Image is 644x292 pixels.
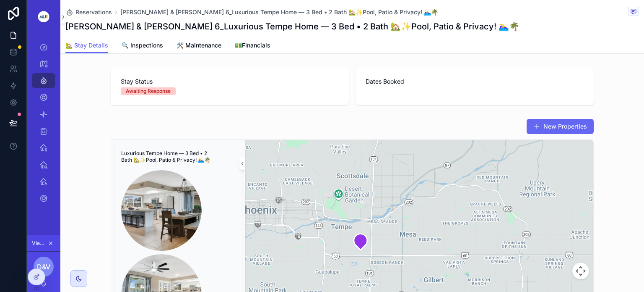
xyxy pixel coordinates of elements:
span: Dates Booked [366,77,584,86]
span: Reservations [75,8,112,16]
h1: [PERSON_NAME] & [PERSON_NAME] 6_Luxurious Tempe Home — 3 Bed • 2 Bath 🏡✨Pool, Patio & Privacy! 🏊‍♀️🌴 [65,21,519,32]
a: 🛠️ Maintenance [177,38,221,55]
div: Awaiting Response [126,87,171,95]
a: [PERSON_NAME] & [PERSON_NAME] 6_Luxurious Tempe Home — 3 Bed • 2 Bath 🏡✨Pool, Patio & Privacy! 🏊‍♀️🌴 [120,8,438,16]
span: 🛠️ Maintenance [177,41,221,50]
a: 💵Financials [235,38,270,55]
div: scrollable content [27,34,60,217]
span: D&V [37,262,50,272]
span: Viewing as [PERSON_NAME] & [PERSON_NAME] [32,240,46,247]
img: App logo [32,11,55,23]
a: 🔍 Inspections [122,38,163,55]
span: 🔍 Inspections [122,41,163,50]
button: New Properties [527,119,594,134]
span: 💵Financials [235,41,270,50]
button: Map camera controls [572,263,589,279]
span: 🏡 Stay Details [65,41,108,50]
span: Stay Status [121,77,339,86]
a: 🏡 Stay Details [65,38,108,54]
a: Reservations [65,8,112,16]
span: Luxurious Tempe Home — 3 Bed • 2 Bath 🏡✨Pool, Patio & Privacy! 🏊‍♀️🌴 [121,150,235,163]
